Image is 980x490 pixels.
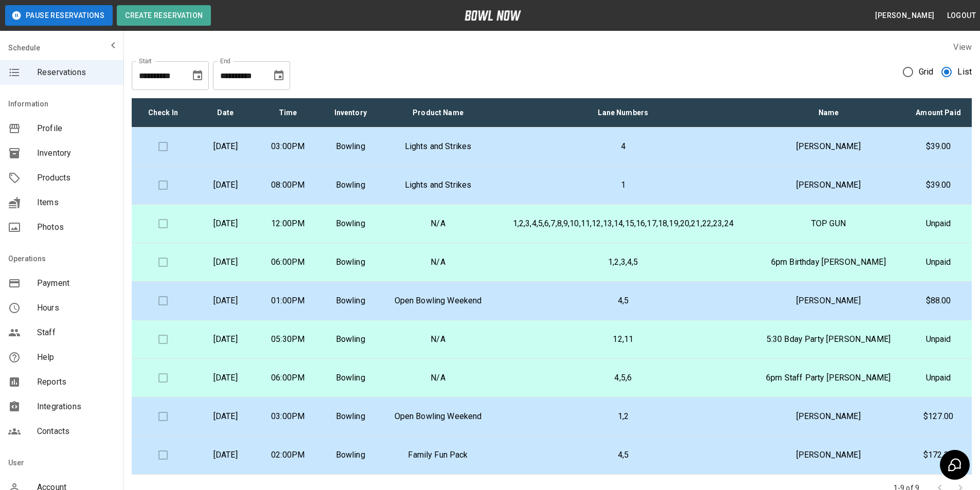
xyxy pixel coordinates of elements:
th: Time [257,98,319,128]
span: Reservations [37,66,115,79]
p: 08:00PM [265,179,311,191]
img: logo [465,10,521,21]
p: [PERSON_NAME] [760,140,897,153]
p: Unpaid [913,256,964,268]
button: Choose date, selected date is Sep 11, 2025 [269,65,289,86]
th: Product Name [382,98,494,128]
p: 12,11 [503,333,743,346]
p: 02:00PM [265,449,311,461]
p: [DATE] [202,179,248,191]
p: Bowling [327,295,373,307]
p: 1,2 [503,410,743,423]
p: $172.36 [913,449,964,461]
p: 6pm Birthday [PERSON_NAME] [760,256,897,268]
p: 12:00PM [265,217,311,230]
p: [DATE] [202,256,248,268]
th: Lane Numbers [494,98,752,128]
p: 6pm Staff Party [PERSON_NAME] [760,372,897,384]
p: 4,5 [503,449,743,461]
span: List [957,66,972,78]
th: Name [752,98,905,128]
p: [DATE] [202,449,248,461]
p: [DATE] [202,140,248,153]
p: Open Bowling Weekend [390,410,486,423]
p: [DATE] [202,372,248,384]
p: Bowling [327,256,373,268]
p: Bowling [327,140,373,153]
th: Inventory [319,98,381,128]
p: $39.00 [913,140,964,153]
button: [PERSON_NAME] [871,6,938,25]
p: Unpaid [913,372,964,384]
span: Staff [37,326,115,339]
p: 1 [503,179,743,191]
p: 1,2,3,4,5 [503,256,743,268]
p: 1,2,3,4,5,6,7,8,9,10,11,12,13,14,15,16,17,18,19,20,21,22,23,24 [503,217,743,230]
p: N/A [390,217,486,230]
p: 5:30 Bday Party [PERSON_NAME] [760,333,897,346]
p: Family Fun Pack [390,449,486,461]
p: Lights and Strikes [390,140,486,153]
span: Help [37,351,115,364]
span: Hours [37,302,115,314]
th: Amount Paid [905,98,972,128]
p: Open Bowling Weekend [390,295,486,307]
p: $127.00 [913,410,964,423]
p: 05:30PM [265,333,311,346]
p: [PERSON_NAME] [760,295,897,307]
p: N/A [390,372,486,384]
p: 06:00PM [265,372,311,384]
p: 03:00PM [265,410,311,423]
span: Payment [37,277,115,289]
span: Integrations [37,401,115,413]
p: [DATE] [202,295,248,307]
span: Inventory [37,147,115,159]
span: Items [37,196,115,209]
p: 4 [503,140,743,153]
span: Reports [37,376,115,388]
p: Bowling [327,449,373,461]
p: [PERSON_NAME] [760,449,897,461]
p: [DATE] [202,410,248,423]
span: Profile [37,122,115,135]
span: Photos [37,221,115,233]
button: Choose date, selected date is Aug 13, 2025 [187,65,208,86]
p: Lights and Strikes [390,179,486,191]
span: Products [37,172,115,184]
p: N/A [390,256,486,268]
span: Contacts [37,425,115,438]
p: Bowling [327,372,373,384]
p: Bowling [327,179,373,191]
p: $88.00 [913,295,964,307]
p: [PERSON_NAME] [760,410,897,423]
p: $39.00 [913,179,964,191]
p: Unpaid [913,217,964,230]
span: Grid [919,66,934,78]
p: Bowling [327,410,373,423]
th: Date [194,98,256,128]
p: [DATE] [202,333,248,346]
button: Logout [943,6,980,25]
p: TOP GUN [760,217,897,230]
p: Bowling [327,217,373,230]
th: Check In [132,98,194,128]
label: View [953,42,972,52]
button: Pause Reservations [5,5,113,26]
p: 01:00PM [265,295,311,307]
p: 4,5 [503,295,743,307]
p: N/A [390,333,486,346]
p: [PERSON_NAME] [760,179,897,191]
p: [DATE] [202,217,248,230]
p: 4,5,6 [503,372,743,384]
button: Create Reservation [117,5,211,26]
p: 06:00PM [265,256,311,268]
p: Bowling [327,333,373,346]
p: 03:00PM [265,140,311,153]
p: Unpaid [913,333,964,346]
